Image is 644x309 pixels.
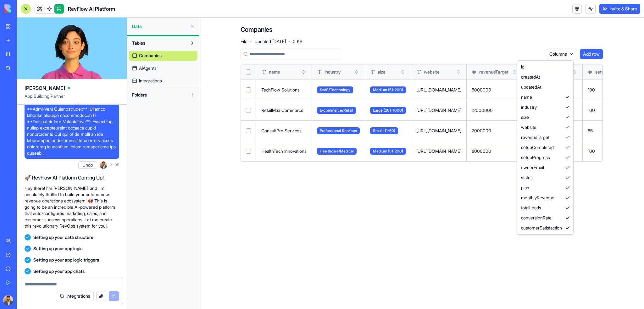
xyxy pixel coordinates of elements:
div: website [519,122,572,132]
div: monthlyRevenue [519,193,572,203]
div: setupCompleted [519,142,572,152]
div: id [519,62,572,72]
div: conversionRate [519,213,572,223]
div: ownerEmail [519,163,572,173]
div: name [519,92,572,102]
div: revenueTarget [519,132,572,142]
div: size [519,112,572,122]
div: updatedAt [519,82,572,92]
div: customerSatisfaction [519,223,572,233]
div: setupProgress [519,152,572,163]
div: Columns [517,60,574,235]
div: status [519,173,572,183]
div: plan [519,183,572,193]
div: totalLeads [519,203,572,213]
div: createdAt [519,72,572,82]
div: industry [519,102,572,112]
